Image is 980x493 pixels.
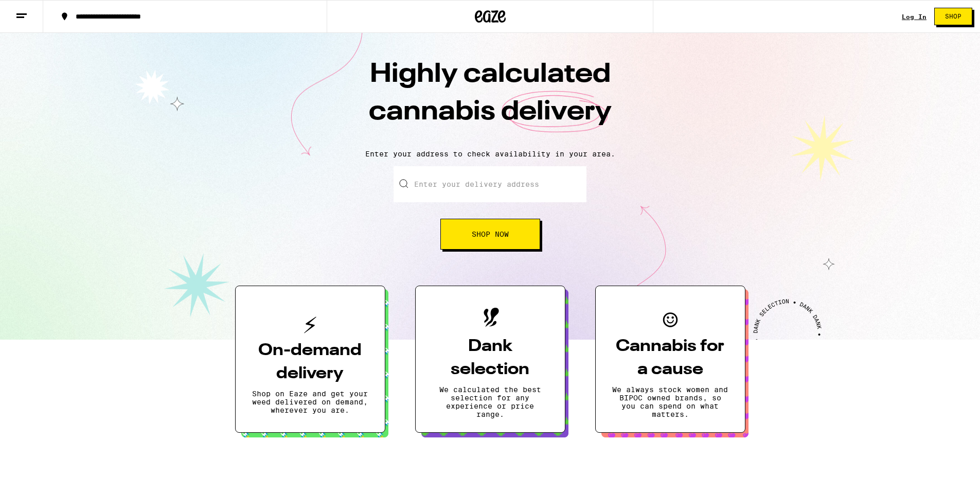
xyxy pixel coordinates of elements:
[432,385,548,418] p: We calculated the best selection for any experience or price range.
[252,339,368,385] h3: On-demand delivery
[612,335,728,381] h3: Cannabis for a cause
[394,166,586,202] input: Enter your delivery address
[595,286,745,433] button: Cannabis for a causeWe always stock women and BIPOC owned brands, so you can spend on what matters.
[235,286,385,433] button: On-demand deliveryShop on Eaze and get your weed delivered on demand, wherever you are.
[432,335,548,381] h3: Dank selection
[440,219,540,250] button: Shop Now
[310,56,670,142] h1: Highly calculated cannabis delivery
[472,231,509,238] span: Shop Now
[945,13,961,20] span: Shop
[612,385,728,418] p: We always stock women and BIPOC owned brands, so you can spend on what matters.
[415,286,565,433] button: Dank selectionWe calculated the best selection for any experience or price range.
[902,13,926,20] a: Log In
[252,390,368,414] p: Shop on Eaze and get your weed delivered on demand, wherever you are.
[926,8,980,25] a: Shop
[934,8,972,25] button: Shop
[10,150,970,158] p: Enter your address to check availability in your area.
